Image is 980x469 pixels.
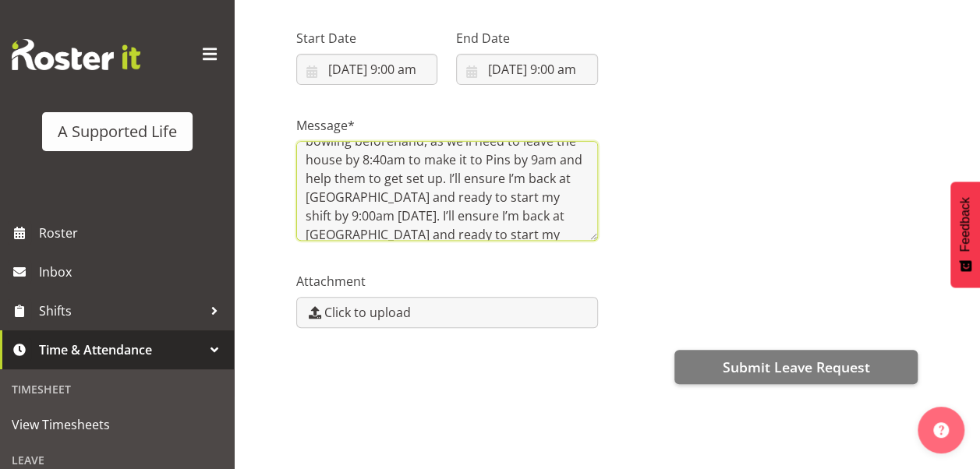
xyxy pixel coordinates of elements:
span: Click to upload [324,303,411,322]
img: Rosterit website logo [12,39,140,70]
label: Start Date [296,29,437,48]
span: Roster [39,221,226,245]
a: View Timesheets [4,405,230,444]
div: Timesheet [4,373,230,405]
span: Inbox [39,260,226,284]
span: Time & Attendance [39,338,203,361]
button: Submit Leave Request [674,350,918,384]
div: A Supported Life [58,120,177,143]
span: Submit Leave Request [722,357,869,377]
input: Click to select... [296,54,437,85]
input: Click to select... [456,54,597,85]
span: Feedback [958,197,972,252]
span: Shifts [39,299,203,323]
label: Attachment [296,272,598,291]
label: Message* [296,116,598,135]
span: View Timesheets [12,413,222,436]
button: Feedback - Show survey [950,182,980,287]
label: End Date [456,29,597,48]
img: help-xxl-2.png [933,422,949,438]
